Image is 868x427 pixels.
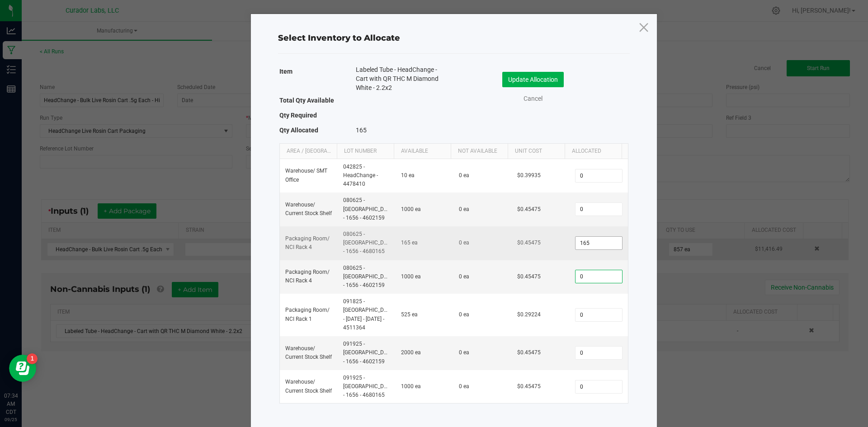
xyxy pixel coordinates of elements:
span: Warehouse / Current Stock Shelf [285,202,332,216]
th: Not Available [451,144,508,159]
th: Lot Number [337,144,394,159]
span: $0.39935 [517,172,541,178]
td: 080625 - [GEOGRAPHIC_DATA] - 1656 - 4602159 [338,260,396,294]
td: 091925 - [GEOGRAPHIC_DATA] - 1656 - 4602159 [338,336,396,370]
span: $0.45475 [517,383,541,389]
span: 525 ea [401,311,418,318]
span: 1000 ea [401,273,421,280]
span: Labeled Tube - HeadChange - Cart with QR THC M Diamond White - 2.2x2 [356,65,440,92]
label: Total Qty Available [279,94,334,107]
iframe: Resource center [9,355,36,382]
span: $0.45475 [517,349,541,356]
span: Warehouse / Current Stock Shelf [285,345,332,360]
label: Qty Required [279,109,317,122]
span: Warehouse / SMT Office [285,168,327,183]
span: 165 ea [401,239,418,246]
th: Unit Cost [508,144,565,159]
th: Area / [GEOGRAPHIC_DATA] [280,144,337,159]
span: 10 ea [401,172,415,178]
span: 0 ea [459,239,469,246]
span: 0 ea [459,311,469,318]
span: 0 ea [459,206,469,212]
span: $0.45475 [517,273,541,280]
a: Cancel [515,94,551,103]
td: 080625 - [GEOGRAPHIC_DATA] - 1656 - 4602159 [338,192,396,226]
span: $0.45475 [517,206,541,212]
th: Allocated [565,144,622,159]
label: Qty Allocated [279,124,318,136]
span: 0 ea [459,172,469,178]
span: 0 ea [459,383,469,389]
button: Update Allocation [502,72,564,87]
td: 091925 - [GEOGRAPHIC_DATA] - 1656 - 4680165 [338,370,396,404]
span: 1000 ea [401,206,421,212]
span: 0 ea [459,273,469,280]
span: 2000 ea [401,349,421,356]
span: $0.45475 [517,239,541,246]
span: Packaging Room / NCI Rack 1 [285,307,330,322]
span: Warehouse / Current Stock Shelf [285,379,332,394]
td: 042825 - HeadChange - 4478410 [338,159,396,193]
span: Select Inventory to Allocate [278,33,400,43]
span: $0.29224 [517,311,541,318]
iframe: Resource center unread badge [27,353,38,364]
span: 1000 ea [401,383,421,389]
th: Available [394,144,451,159]
label: Item [279,65,292,78]
span: 0 ea [459,349,469,356]
td: 080625 - [GEOGRAPHIC_DATA] - 1656 - 4680165 [338,226,396,260]
span: 165 [356,127,367,134]
span: Packaging Room / NCI Rack 4 [285,269,330,284]
span: Packaging Room / NCI Rack 4 [285,235,330,250]
td: 091825 - [GEOGRAPHIC_DATA] - [DATE] - [DATE] - 4511364 [338,294,396,336]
